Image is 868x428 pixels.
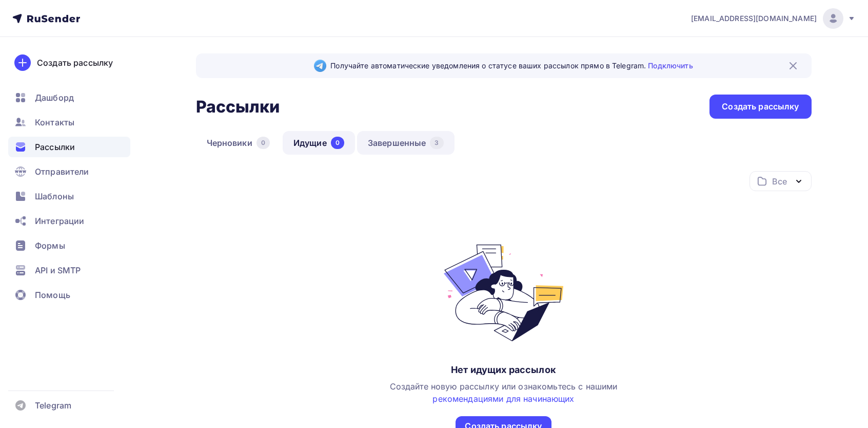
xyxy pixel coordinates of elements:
div: Все [772,175,786,188]
span: Получайте автоматические уведомления о статусе ваших рассылок прямо в Telegram. [330,61,693,71]
div: 3 [430,137,443,149]
span: Формы [35,239,65,252]
div: Создать рассылку [37,57,113,69]
span: Интеграции [35,215,84,227]
div: Создать рассылку [722,101,799,113]
img: Telegram [314,60,326,72]
a: Рассылки [8,137,130,157]
a: Отправители [8,161,130,182]
span: Шаблоны [35,190,74,202]
a: рекомендациями для начинающих [432,394,574,404]
span: API и SMTP [35,264,81,276]
a: Шаблоны [8,186,130,207]
span: Рассылки [35,141,75,153]
span: [EMAIL_ADDRESS][DOMAIN_NAME] [691,13,817,24]
a: Контакты [8,112,130,133]
div: Нет идущих рассылок [451,364,556,376]
a: [EMAIL_ADDRESS][DOMAIN_NAME] [691,8,856,29]
a: Завершенные3 [357,131,455,155]
span: Дашборд [35,91,74,104]
span: Контакты [35,116,74,128]
a: Идущие0 [283,131,355,155]
h2: Рассылки [196,97,280,117]
button: Все [749,171,812,191]
span: Отправители [35,165,89,178]
a: Дашборд [8,87,130,108]
a: Черновики0 [196,131,281,155]
div: 0 [257,137,270,149]
span: Помощь [35,289,70,301]
span: Создайте новую рассылку или ознакомьтесь с нашими [390,381,618,404]
div: 0 [331,137,344,149]
span: Telegram [35,399,71,412]
a: Подключить [648,61,693,70]
a: Формы [8,235,130,256]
